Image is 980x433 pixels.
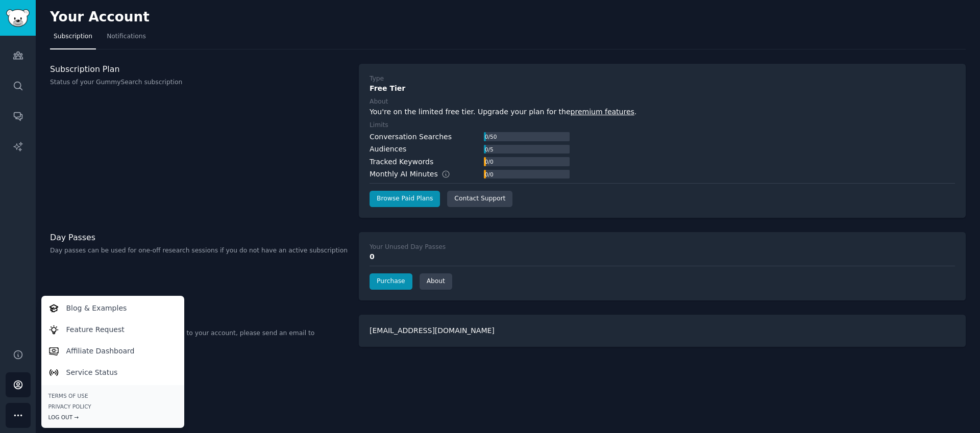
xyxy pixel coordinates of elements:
[66,346,135,356] p: Affiliate Dashboard
[6,9,30,27] img: GummySearch logo
[48,392,177,399] a: Terms of Use
[48,403,177,410] a: Privacy Policy
[50,246,348,256] p: Day passes can be used for one-off research sessions if you do not have an active subscription
[359,315,966,347] div: [EMAIL_ADDRESS][DOMAIN_NAME]
[43,340,182,362] a: Affiliate Dashboard
[50,9,150,26] h2: Your Account
[370,251,955,262] div: 0
[66,324,125,335] p: Feature Request
[370,83,955,94] div: Free Tier
[50,232,348,243] h3: Day Passes
[571,108,634,116] a: premium features
[48,414,177,421] div: Log Out →
[420,273,452,290] a: About
[370,157,433,167] div: Tracked Keywords
[370,97,388,107] div: About
[370,74,384,84] div: Type
[50,315,348,325] h3: Email Address
[370,191,440,207] a: Browse Paid Plans
[50,29,96,49] a: Subscription
[484,170,494,179] div: 0 / 0
[370,121,388,130] div: Limits
[370,273,412,290] a: Purchase
[50,329,348,347] p: To modify your email or make any changes to your account, please send an email to [EMAIL_ADDRESS]...
[484,145,494,154] div: 0 / 5
[107,32,146,41] span: Notifications
[43,297,182,319] a: Blog & Examples
[54,32,92,41] span: Subscription
[50,64,348,74] h3: Subscription Plan
[370,132,452,142] div: Conversation Searches
[43,319,182,340] a: Feature Request
[43,362,182,383] a: Service Status
[66,367,118,378] p: Service Status
[484,157,494,166] div: 0 / 0
[370,107,955,117] div: You're on the limited free tier. Upgrade your plan for the .
[103,29,150,49] a: Notifications
[370,144,406,155] div: Audiences
[370,169,461,180] div: Monthly AI Minutes
[484,132,498,141] div: 0 / 50
[447,191,512,207] a: Contact Support
[50,78,348,87] p: Status of your GummySearch subscription
[66,303,127,314] p: Blog & Examples
[370,243,446,252] div: Your Unused Day Passes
